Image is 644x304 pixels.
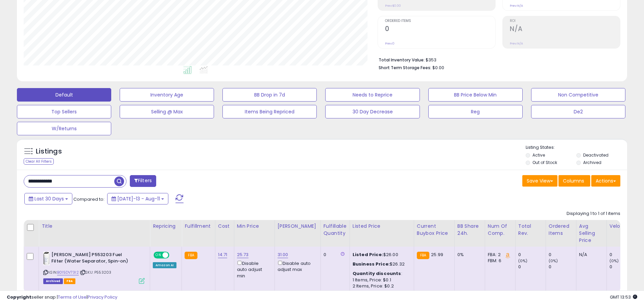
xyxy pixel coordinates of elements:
[510,25,620,34] h2: N/A
[510,42,523,46] small: Prev: N/A
[24,193,72,204] button: Last 30 Days
[353,283,409,289] div: 2 Items, Price: $0.2
[385,42,395,46] small: Prev: 0
[64,278,75,284] span: FBA
[17,122,111,135] button: W/Returns
[353,252,409,258] div: $26.00
[237,259,269,279] div: Disable auto adjust min
[431,251,443,258] span: 25.99
[583,152,609,158] label: Deactivated
[549,223,573,237] div: Ordered Items
[17,88,111,102] button: Default
[518,223,543,237] div: Total Rev.
[153,223,179,230] div: Repricing
[385,19,495,23] span: Ordered Items
[325,105,420,118] button: 30 Day Decrease
[610,252,637,258] div: 0
[43,252,145,283] div: ASIN:
[218,223,231,230] div: Cost
[324,223,347,237] div: Fulfillable Quantity
[237,223,272,230] div: Min Price
[385,4,401,8] small: Prev: $0.00
[518,252,546,258] div: 0
[579,223,604,244] div: Avg Selling Price
[120,88,214,102] button: Inventory Age
[353,261,390,267] b: Business Price:
[532,152,545,158] label: Active
[379,65,431,71] b: Short Term Storage Fees:
[153,262,176,268] div: Amazon AI
[185,252,197,259] small: FBA
[610,223,634,230] div: Velocity
[353,261,409,267] div: $26.32
[80,270,111,275] span: | SKU: P553203
[591,175,620,187] button: Actions
[510,19,620,23] span: ROI
[353,270,401,277] b: Quantity discounts
[43,278,63,284] span: Listings that have been deleted from Seller Central
[417,223,452,237] div: Current Buybox Price
[488,252,510,258] div: FBA: 2
[107,193,168,204] button: [DATE]-13 - Aug-11
[549,258,558,264] small: (0%)
[222,88,317,102] button: BB Drop in 7d
[7,294,117,301] div: seller snap | |
[73,196,104,202] span: Compared to:
[518,258,528,264] small: (0%)
[549,264,576,270] div: 0
[130,175,156,187] button: Filters
[567,211,620,217] div: Displaying 1 to 1 of 1 items
[237,251,249,258] a: 25.73
[34,195,64,202] span: Last 30 Days
[428,105,523,118] button: Reg
[457,252,480,258] div: 0%
[610,264,637,270] div: 0
[583,160,601,165] label: Archived
[278,259,315,273] div: Disable auto adjust max
[17,105,111,118] button: Top Sellers
[353,271,409,277] div: :
[488,258,510,264] div: FBM: 6
[579,252,601,258] div: N/A
[379,57,425,63] b: Total Inventory Value:
[610,294,637,300] span: 2025-09-11 13:53 GMT
[278,223,318,230] div: [PERSON_NAME]
[353,277,409,283] div: 1 Items, Price: $0.1
[58,294,87,300] a: Terms of Use
[510,4,523,8] small: Prev: N/A
[51,252,134,266] b: [PERSON_NAME] P553203 Fuel Filter (Water Separator, Spin-on)
[278,251,288,258] a: 31.00
[558,175,590,187] button: Columns
[185,223,212,230] div: Fulfillment
[222,105,317,118] button: Items Being Repriced
[36,147,62,156] h5: Listings
[563,177,584,184] span: Columns
[42,223,147,230] div: Title
[417,252,429,259] small: FBA
[353,251,383,258] b: Listed Price:
[531,88,625,102] button: Non Competitive
[526,144,627,151] p: Listing States:
[432,64,444,71] span: $0.00
[7,294,31,300] strong: Copyright
[488,223,512,237] div: Num of Comp.
[531,105,625,118] button: De2
[379,55,615,63] li: $353
[325,88,420,102] button: Needs to Reprice
[385,25,495,34] h2: 0
[610,258,619,264] small: (0%)
[218,251,228,258] a: 14.71
[324,252,344,258] div: 0
[518,264,546,270] div: 0
[532,160,557,165] label: Out of Stock
[168,252,179,258] span: OFF
[43,252,50,265] img: 41rfU7QB6sL._SL40_.jpg
[88,294,117,300] a: Privacy Policy
[120,105,214,118] button: Selling @ Max
[24,158,54,165] div: Clear All Filters
[353,223,411,230] div: Listed Price
[428,88,523,102] button: BB Price Below Min
[117,195,160,202] span: [DATE]-13 - Aug-11
[549,252,576,258] div: 0
[522,175,557,187] button: Save View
